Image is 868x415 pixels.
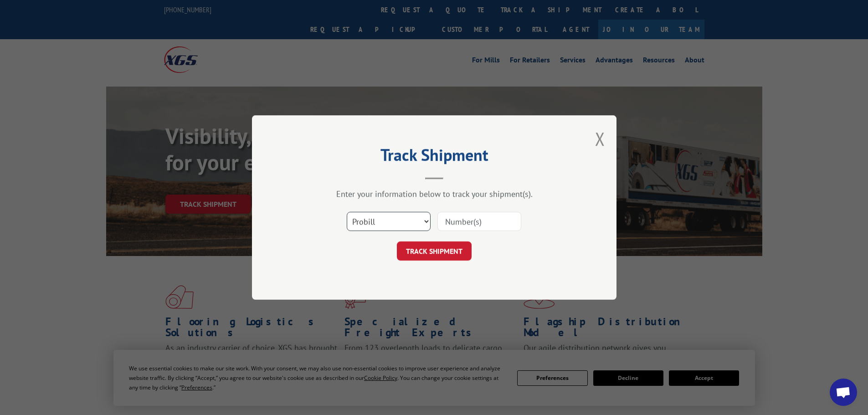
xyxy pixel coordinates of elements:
[830,379,857,406] div: Open chat
[298,189,571,199] div: Enter your information below to track your shipment(s).
[298,149,571,166] h2: Track Shipment
[397,241,472,261] button: TRACK SHIPMENT
[595,127,605,151] button: Close modal
[437,212,521,231] input: Number(s)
